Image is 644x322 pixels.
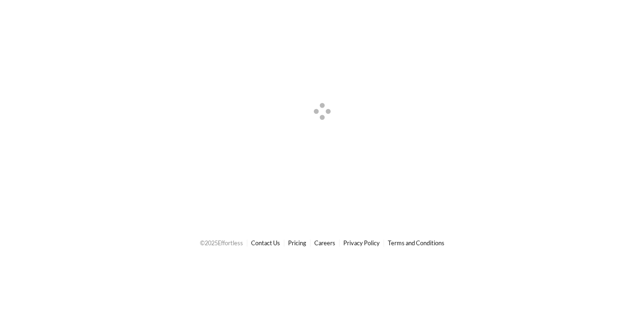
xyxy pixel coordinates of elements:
a: Pricing [288,239,306,247]
a: Contact Us [251,239,280,247]
a: Terms and Conditions [388,239,444,247]
a: Privacy Policy [343,239,380,247]
span: © 2025 Effortless [200,239,243,247]
a: Careers [314,239,335,247]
